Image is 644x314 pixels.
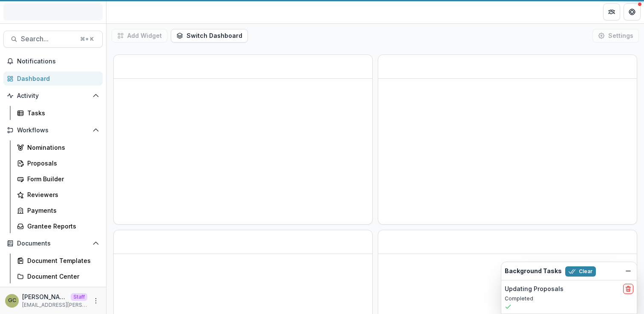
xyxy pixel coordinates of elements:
[8,298,16,303] div: Grace Chang
[17,240,89,247] span: Documents
[14,203,103,217] a: Payments
[14,106,103,120] a: Tasks
[14,140,103,154] a: Nominations
[505,285,563,293] h2: Updating Proposals
[14,254,103,268] a: Document Templates
[3,71,103,86] a: Dashboard
[14,269,103,283] a: Document Center
[91,296,101,306] button: More
[78,34,95,44] div: ⌘ + K
[22,301,87,309] p: [EMAIL_ADDRESS][PERSON_NAME][DOMAIN_NAME]
[592,29,639,43] button: Settings
[112,29,167,43] button: Add Widget
[17,92,89,100] span: Activity
[14,188,103,202] a: Reviewers
[17,58,99,65] span: Notifications
[3,54,103,68] button: Notifications
[27,256,96,265] div: Document Templates
[27,143,96,152] div: Nominations
[14,219,103,233] a: Grantee Reports
[21,35,75,43] span: Search...
[27,272,96,281] div: Document Center
[565,266,596,277] button: Clear
[71,293,87,301] p: Staff
[171,29,248,43] button: Switch Dashboard
[110,6,146,18] nav: breadcrumb
[603,3,620,20] button: Partners
[623,266,633,276] button: Dismiss
[27,174,96,183] div: Form Builder
[14,172,103,186] a: Form Builder
[27,206,96,215] div: Payments
[623,284,633,294] button: delete
[17,127,89,134] span: Workflows
[505,268,562,275] h2: Background Tasks
[27,108,96,117] div: Tasks
[27,222,96,231] div: Grantee Reports
[624,3,641,20] button: Get Help
[22,292,67,301] p: [PERSON_NAME]
[3,237,103,250] button: Open Documents
[17,74,96,83] div: Dashboard
[3,89,103,103] button: Open Activity
[27,190,96,199] div: Reviewers
[3,123,103,137] button: Open Workflows
[505,295,633,303] p: Completed
[3,31,103,48] button: Search...
[14,156,103,170] a: Proposals
[27,159,96,168] div: Proposals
